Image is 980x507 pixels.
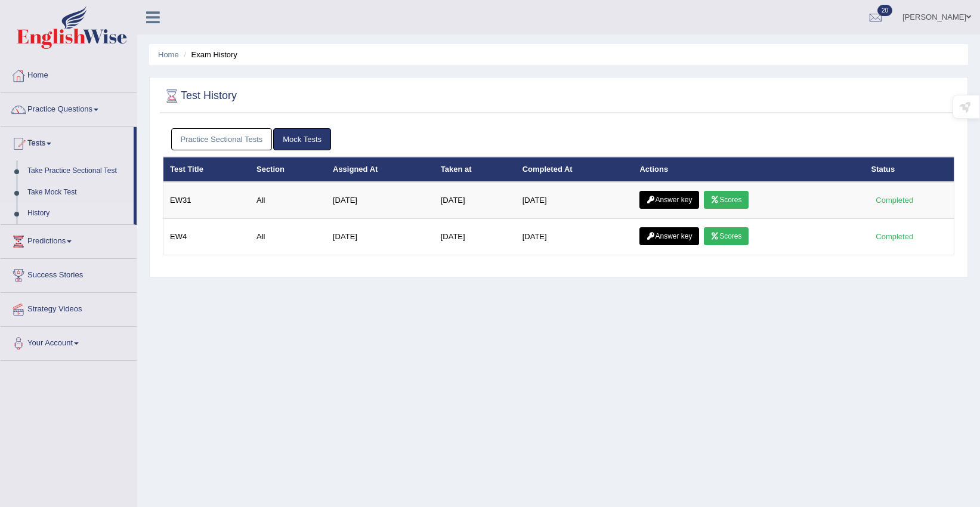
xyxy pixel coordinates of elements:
[639,227,698,245] a: Answer key
[877,5,892,16] span: 20
[326,219,434,255] td: [DATE]
[163,182,250,219] td: EW31
[516,182,633,219] td: [DATE]
[22,203,134,224] a: History
[250,182,326,219] td: All
[273,128,331,150] a: Mock Tests
[865,157,954,182] th: Status
[434,182,516,219] td: [DATE]
[181,49,237,60] li: Exam History
[633,157,864,182] th: Actions
[22,160,134,182] a: Take Practice Sectional Test
[163,219,250,255] td: EW4
[326,182,434,219] td: [DATE]
[516,219,633,255] td: [DATE]
[434,157,516,182] th: Taken at
[1,327,137,357] a: Your Account
[158,50,179,59] a: Home
[1,259,137,289] a: Success Stories
[1,225,137,255] a: Predictions
[1,293,137,323] a: Strategy Videos
[163,87,237,105] h2: Test History
[326,157,434,182] th: Assigned At
[1,59,137,89] a: Home
[871,230,918,243] div: Completed
[250,157,326,182] th: Section
[704,227,748,245] a: Scores
[250,219,326,255] td: All
[704,191,748,209] a: Scores
[434,219,516,255] td: [DATE]
[871,194,918,206] div: Completed
[163,157,250,182] th: Test Title
[516,157,633,182] th: Completed At
[1,127,134,157] a: Tests
[22,182,134,203] a: Take Mock Test
[639,191,698,209] a: Answer key
[171,128,273,150] a: Practice Sectional Tests
[1,93,137,123] a: Practice Questions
